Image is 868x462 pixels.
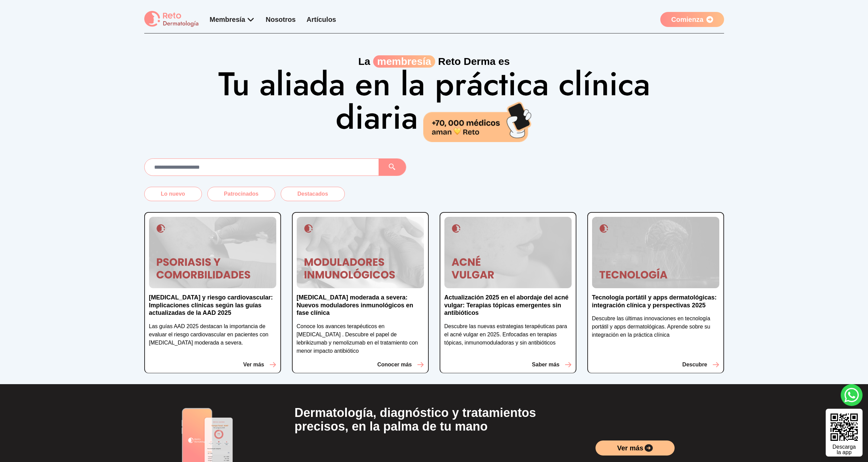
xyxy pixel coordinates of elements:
p: Tecnología portátil y apps dermatológicas: integración clínica y perspectivas 2025 [592,294,719,309]
span: Ver más [617,443,644,453]
a: whatsapp button [841,384,863,406]
img: Dermatitis atópica moderada a severa: Nuevos moduladores inmunológicos en fase clínica [297,217,424,289]
p: Ver más [243,361,264,369]
p: Las guías AAD 2025 destacan la importancia de evaluar el riesgo cardiovascular en pacientes con [... [149,322,276,347]
button: Ver más [243,361,276,369]
a: [MEDICAL_DATA] moderada a severa: Nuevos moduladores inmunológicos en fase clínica [297,294,424,322]
p: Descubre las nuevas estrategias terapéuticas para el acné vulgar en 2025. Enfocadas en terapias t... [444,322,572,347]
a: Artículos [307,16,336,23]
a: Comienza [660,12,724,27]
a: Nosotros [266,16,296,23]
p: Descubre las últimas innovaciones en tecnología portátil y apps dermatológicas. Aprende sobre su ... [592,314,719,339]
button: Lo nuevo [144,187,202,201]
p: [MEDICAL_DATA] moderada a severa: Nuevos moduladores inmunológicos en fase clínica [297,294,424,317]
button: Descubre [682,361,719,369]
a: Tecnología portátil y apps dermatológicas: integración clínica y perspectivas 2025 [592,294,719,314]
a: [MEDICAL_DATA] y riesgo cardiovascular: Implicaciones clínicas según las guías actualizadas de la... [149,294,276,322]
p: Descubre [682,361,707,369]
p: [MEDICAL_DATA] y riesgo cardiovascular: Implicaciones clínicas según las guías actualizadas de la... [149,294,276,317]
h2: Dermatología, diagnóstico y tratamientos precisos, en la palma de tu mano [295,406,574,433]
p: Conocer más [377,361,412,369]
img: 70,000 médicos aman Reto [423,100,532,142]
a: Actualización 2025 en el abordaje del acné vulgar: Terapias tópicas emergentes sin antibióticos [444,294,572,322]
div: Membresía [210,15,255,24]
div: Descarga la app [833,444,856,455]
button: Conocer más [377,361,424,369]
img: Tecnología portátil y apps dermatológicas: integración clínica y perspectivas 2025 [592,217,719,289]
img: logo Reto dermatología [144,11,199,28]
img: Psoriasis y riesgo cardiovascular: Implicaciones clínicas según las guías actualizadas de la AAD ... [149,217,276,289]
p: La Reto Derma es [144,55,724,68]
img: Actualización 2025 en el abordaje del acné vulgar: Terapias tópicas emergentes sin antibióticos [444,217,572,289]
h1: Tu aliada en la práctica clínica diaria [216,68,652,142]
p: Saber más [532,361,560,369]
p: Conoce los avances terapéuticos en [MEDICAL_DATA] . Descubre el papel de lebrikizumab y nemolizum... [297,322,424,355]
button: Saber más [532,361,572,369]
button: Patrocinados [207,187,275,201]
button: Destacados [281,187,345,201]
span: membresía [373,55,435,68]
p: Actualización 2025 en el abordaje del acné vulgar: Terapias tópicas emergentes sin antibióticos [444,294,572,317]
a: Ver más [595,440,675,456]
